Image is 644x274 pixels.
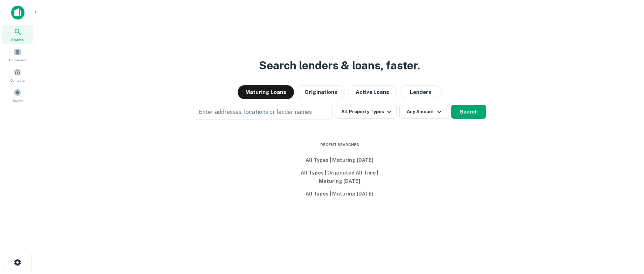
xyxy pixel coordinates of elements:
button: All Types | Maturing [DATE] [287,154,392,166]
span: Borrowers [9,57,26,63]
button: All Types | Originated All Time | Maturing [DATE] [287,166,392,187]
button: Any Amount [399,105,448,119]
iframe: Chat Widget [609,218,644,252]
a: Saved [2,86,33,105]
button: Enter addresses, locations or lender names [193,105,333,119]
button: Search [451,105,486,119]
button: Lenders [400,85,442,99]
a: Contacts [2,66,33,84]
button: Originations [297,85,345,99]
a: Search [2,25,33,44]
a: Borrowers [2,45,33,64]
span: Saved [13,98,23,103]
p: Enter addresses, locations or lender names [199,108,312,116]
img: capitalize-icon.png [11,6,24,20]
span: Recent Searches [287,142,392,148]
button: All Types | Maturing [DATE] [287,187,392,200]
span: Search [11,37,24,42]
button: Maturing Loans [238,85,294,99]
button: All Property Types [336,105,397,119]
span: Contacts [10,77,24,83]
h3: Search lenders & loans, faster. [259,57,420,74]
button: Active Loans [348,85,397,99]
